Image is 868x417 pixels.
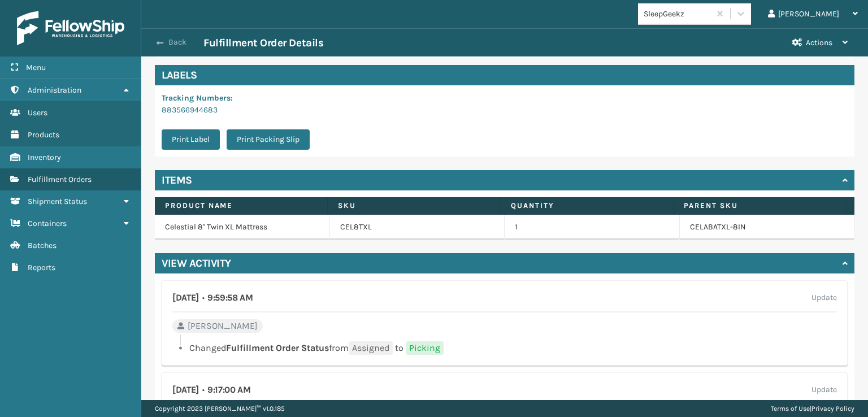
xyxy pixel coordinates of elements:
td: Celestial 8" Twin XL Mattress [155,215,330,240]
label: Parent SKU [684,201,836,211]
label: Update [811,383,837,397]
span: Products [28,130,59,140]
h3: Fulfillment Order Details [203,36,323,50]
span: Tracking Numbers : [162,93,233,103]
span: Picking [406,341,444,355]
span: Reports [28,263,55,272]
a: Terms of Use [771,405,810,412]
li: Changed from to [172,341,837,355]
button: Print Label [162,129,220,150]
td: 1 [505,215,680,240]
label: Product Name [165,201,317,211]
button: Back [151,37,203,47]
span: Fulfillment Order Status [226,342,329,353]
label: SKU [338,201,490,211]
span: • [202,385,205,395]
span: • [202,293,205,303]
h4: Labels [155,65,854,85]
a: 883566944683 [162,105,218,115]
h4: Items [162,173,192,187]
label: Quantity [511,201,663,211]
span: Assigned [349,341,393,355]
span: Menu [26,63,46,72]
span: Batches [28,241,57,250]
h4: [DATE] 9:59:58 AM [172,291,253,305]
span: Actions [806,38,832,47]
label: Update [811,291,837,305]
span: Shipment Status [28,197,87,206]
h4: View Activity [162,257,231,270]
span: Containers [28,219,67,228]
img: logo [17,11,124,45]
td: CELABATXL-8IN [680,215,855,240]
span: Users [28,108,47,118]
span: [PERSON_NAME] [188,319,258,333]
a: CEL8TXL [340,221,372,233]
a: Privacy Policy [811,405,854,412]
span: Fulfillment Orders [28,175,92,184]
button: Print Packing Slip [227,129,310,150]
span: Administration [28,85,81,95]
div: | [771,400,854,417]
div: SleepGeekz [644,8,711,20]
h4: [DATE] 9:17:00 AM [172,383,250,397]
span: Inventory [28,153,61,162]
button: Actions [782,29,858,57]
p: Copyright 2023 [PERSON_NAME]™ v 1.0.185 [155,400,285,417]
